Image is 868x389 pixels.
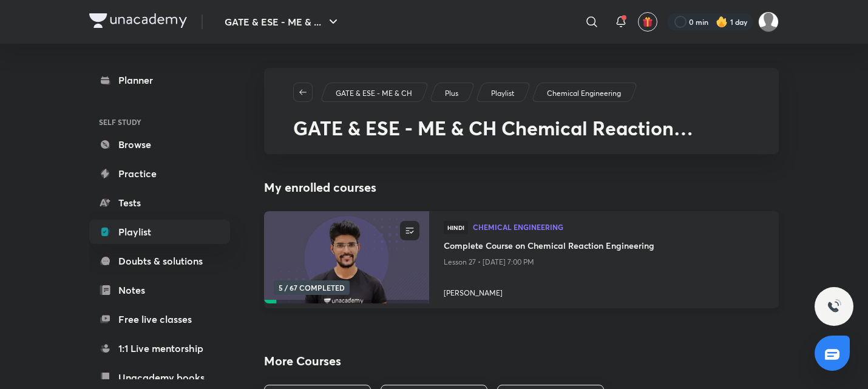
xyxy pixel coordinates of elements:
[473,223,764,232] a: Chemical Engineering
[444,221,468,234] span: Hindi
[89,278,230,302] a: Notes
[489,88,517,99] a: Playlist
[89,336,230,360] a: 1:1 Live mentorship
[89,161,230,186] a: Practice
[491,88,514,99] p: Playlist
[336,88,412,99] p: GATE & ESE - ME & CH
[274,280,350,295] span: 5 / 67 COMPLETED
[89,68,230,92] a: Planner
[89,191,230,215] a: Tests
[545,88,623,99] a: Chemical Engineering
[716,16,728,28] img: streak
[547,88,621,99] p: Chemical Engineering
[262,211,430,305] img: new-thumbnail
[445,88,458,99] p: Plus
[642,16,653,27] img: avatar
[264,178,779,197] h4: My enrolled courses
[638,12,657,32] button: avatar
[89,249,230,273] a: Doubts & solutions
[89,112,230,132] h6: SELF STUDY
[444,239,764,254] a: Complete Course on Chemical Reaction Engineering
[264,211,429,308] a: new-thumbnail5 / 67 COMPLETED
[473,223,764,231] span: Chemical Engineering
[264,352,779,370] h2: More Courses
[758,12,779,32] img: Manasi Raut
[89,307,230,331] a: Free live classes
[444,283,764,299] a: [PERSON_NAME]
[444,254,764,270] p: Lesson 27 • [DATE] 7:00 PM
[89,13,187,31] a: Company Logo
[89,132,230,157] a: Browse
[217,10,348,34] button: GATE & ESE - ME & ...
[89,13,187,28] img: Company Logo
[827,299,841,314] img: ttu
[334,88,415,99] a: GATE & ESE - ME & CH
[443,88,461,99] a: Plus
[89,220,230,244] a: Playlist
[293,115,693,164] span: GATE & ESE - ME & CH Chemical Reaction Engineering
